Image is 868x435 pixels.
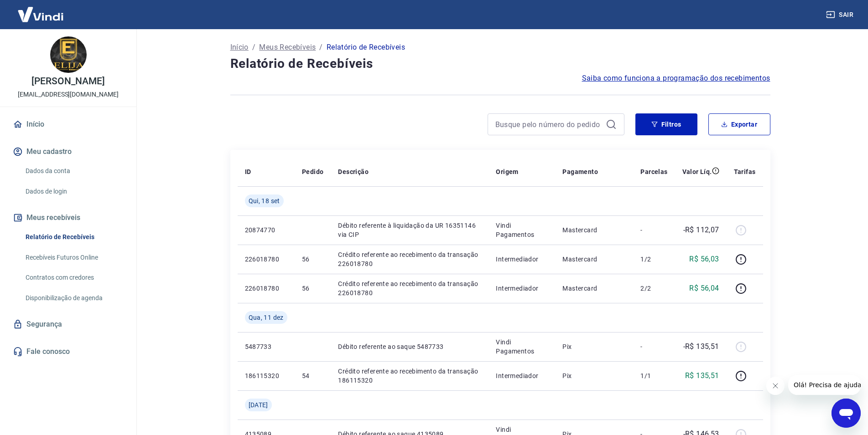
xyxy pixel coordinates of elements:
[766,377,785,395] iframe: Fechar mensagem
[302,167,323,176] p: Pedido
[496,167,518,176] p: Origem
[734,167,756,176] p: Tarifas
[338,167,369,176] p: Descrição
[11,208,125,228] button: Meus recebíveis
[683,225,719,235] p: -R$ 112,07
[249,313,284,322] span: Qua, 11 dez
[245,342,287,351] p: 5487733
[22,228,125,246] a: Relatório de Recebíveis
[562,284,626,293] p: Mastercard
[319,42,322,53] p: /
[635,113,697,135] button: Filtros
[640,255,667,264] p: 1/2
[562,167,598,176] p: Pagamento
[496,338,548,356] p: Vindi Pagamentos
[22,162,125,180] a: Dados da conta
[245,255,287,264] p: 226018780
[22,248,125,267] a: Recebíveis Futuros Online
[708,113,770,135] button: Exportar
[50,36,87,73] img: 742abdcb-2eca-41ae-9189-7f8c39a31446.jpeg
[338,221,481,239] p: Débito referente à liquidação da UR 16351146 via CIP
[22,268,125,287] a: Contratos com credores
[338,367,481,385] p: Crédito referente ao recebimento da transação 186115320
[11,0,70,28] img: Vindi
[689,283,719,294] p: R$ 56,04
[302,284,323,293] p: 56
[495,118,602,131] input: Busque pelo número do pedido
[18,90,119,99] p: [EMAIL_ADDRESS][DOMAIN_NAME]
[640,167,667,176] p: Parcelas
[824,6,857,23] button: Sair
[302,255,323,264] p: 56
[562,342,626,351] p: Pix
[640,225,667,235] p: -
[832,399,861,428] iframe: Botão para abrir a janela de mensagens
[685,370,719,381] p: R$ 135,51
[562,371,626,380] p: Pix
[11,314,125,334] a: Segurança
[496,284,548,293] p: Intermediador
[245,225,287,235] p: 20874770
[788,375,861,395] iframe: Mensagem da empresa
[11,142,125,162] button: Meu cadastro
[11,342,125,362] a: Fale conosco
[640,371,667,380] p: 1/1
[338,279,481,297] p: Crédito referente ao recebimento da transação 226018780
[302,371,323,380] p: 54
[562,225,626,235] p: Mastercard
[11,114,125,134] a: Início
[496,255,548,264] p: Intermediador
[496,371,548,380] p: Intermediador
[683,341,719,352] p: -R$ 135,51
[245,371,287,380] p: 186115320
[327,42,405,53] p: Relatório de Recebíveis
[689,254,719,265] p: R$ 56,03
[338,250,481,268] p: Crédito referente ao recebimento da transação 226018780
[5,6,77,14] span: Olá! Precisa de ajuda?
[640,342,667,351] p: -
[31,77,104,86] p: [PERSON_NAME]
[582,73,770,84] a: Saiba como funciona a programação dos recebimentos
[245,284,287,293] p: 226018780
[22,289,125,307] a: Disponibilização de agenda
[230,42,249,53] a: Início
[245,167,251,176] p: ID
[252,42,255,53] p: /
[640,284,667,293] p: 2/2
[22,182,125,201] a: Dados de login
[562,255,626,264] p: Mastercard
[682,167,712,176] p: Valor Líq.
[496,221,548,239] p: Vindi Pagamentos
[230,55,770,73] h4: Relatório de Recebíveis
[259,42,316,53] a: Meus Recebíveis
[249,196,280,205] span: Qui, 18 set
[338,342,481,351] p: Débito referente ao saque 5487733
[249,400,268,409] span: [DATE]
